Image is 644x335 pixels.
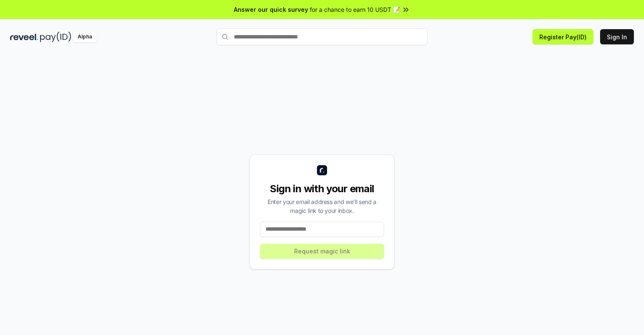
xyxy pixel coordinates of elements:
img: reveel_dark [10,32,38,42]
div: Alpha [73,32,97,42]
div: Sign in with your email [260,182,384,196]
span: for a chance to earn 10 USDT 📝 [310,5,400,14]
span: Answer our quick survey [234,5,308,14]
button: Sign In [600,29,634,44]
div: Enter your email address and we’ll send a magic link to your inbox. [260,197,384,215]
button: Register Pay(ID) [533,29,593,44]
img: logo_small [317,165,327,175]
img: pay_id [40,32,71,42]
